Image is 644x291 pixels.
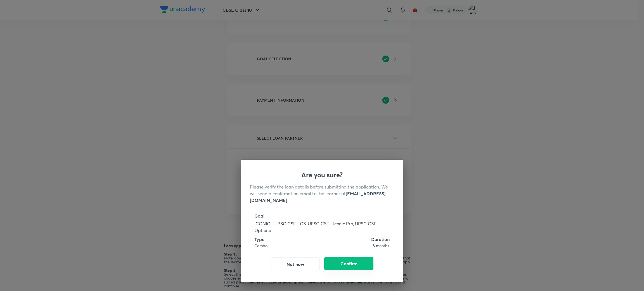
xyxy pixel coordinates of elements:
p: ICONIC - UPSC CSE - GS, UPSC CSE - Iconic Pro, UPSC CSE - Optional [254,220,390,234]
button: Not now [271,257,320,271]
h5: Type [254,236,267,243]
button: Confirm [324,257,373,270]
p: Combo [254,243,267,249]
h3: Are you sure? [250,171,394,179]
span: Please verify the loan details before submitting the application. We will send a confirmation ema... [250,184,388,203]
h5: Duration [371,236,390,243]
p: 18 months [371,243,390,249]
h5: Goal [254,213,390,219]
